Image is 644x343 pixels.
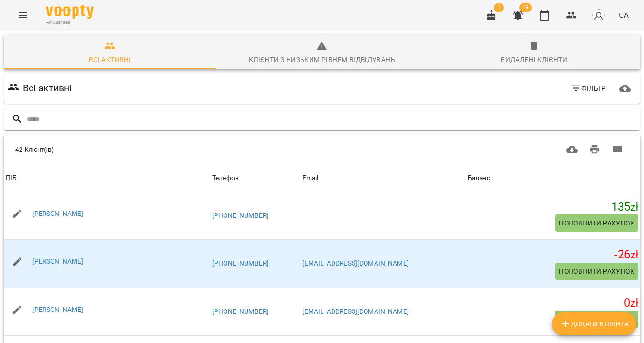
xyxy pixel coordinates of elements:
button: Поповнити рахунок [555,311,638,328]
div: Клієнти з низьким рівнем відвідувань [249,54,395,65]
a: [PERSON_NAME] [32,210,84,217]
div: Sort [302,172,319,184]
button: Додати клієнта [552,312,636,335]
button: UA [615,6,633,24]
span: ПІБ [6,172,208,184]
span: UA [619,10,629,20]
div: Email [302,172,319,184]
a: [PERSON_NAME] [32,257,84,265]
div: Sort [468,172,490,184]
a: [PHONE_NUMBER] [212,259,268,267]
div: Table Toolbar [4,134,640,165]
span: Телефон [212,172,299,184]
h5: 0 zł [468,296,638,311]
span: 19 [519,3,532,12]
span: Поповнити рахунок [559,217,634,229]
div: Sort [6,172,17,184]
span: Email [302,172,464,184]
span: Додати клієнта [559,318,629,330]
a: [PHONE_NUMBER] [212,212,268,219]
div: ПІБ [6,172,17,184]
a: [PHONE_NUMBER] [212,308,268,315]
button: Menu [11,4,34,27]
span: Баланс [468,172,638,184]
div: Телефон [212,172,239,184]
div: Видалені клієнти [501,54,567,65]
button: Друк [583,138,606,161]
img: avatar_s.png [592,9,605,22]
span: For Business [46,20,94,26]
span: Фільтр [570,83,606,94]
a: [EMAIL_ADDRESS][DOMAIN_NAME] [302,308,409,315]
a: [EMAIL_ADDRESS][DOMAIN_NAME] [302,259,409,267]
h5: -26 zł [468,247,638,262]
h5: 135 zł [468,200,638,214]
h6: Всі активні [23,81,72,96]
div: Sort [212,172,239,184]
button: Завантажити CSV [560,138,583,161]
img: Voopty Logo [46,5,94,19]
button: Поповнити рахунок [555,263,638,280]
button: Вигляд колонок [606,138,629,161]
div: 42 Клієнт(ів) [15,145,307,154]
div: Всі активні [89,54,131,65]
button: Фільтр [567,80,610,97]
span: 1 [494,3,504,12]
span: Поповнити рахунок [559,266,634,277]
div: Баланс [468,172,490,184]
a: [PERSON_NAME] [32,306,84,313]
button: Поповнити рахунок [555,214,638,232]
